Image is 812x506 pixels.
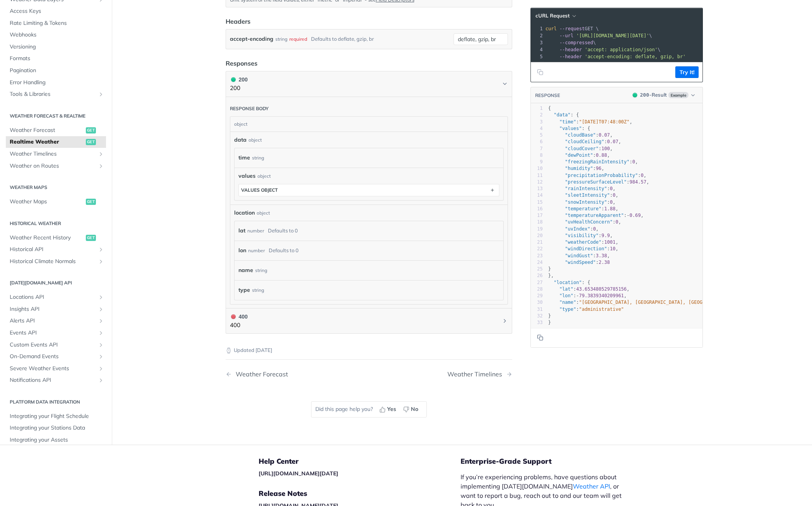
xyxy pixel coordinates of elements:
span: --compressed [560,40,593,45]
span: "lat" [559,286,573,292]
span: "lon" [559,293,573,298]
span: : , [548,253,610,258]
div: 24 [531,259,543,266]
a: Tools & LibrariesShow subpages for Tools & Libraries [6,88,106,100]
a: Weather Mapsget [6,196,106,208]
div: required [289,33,307,45]
span: 'accept-encoding: deflate, gzip, br' [585,54,686,59]
span: Weather on Routes [10,162,96,170]
button: Show subpages for Weather Timelines [98,151,104,157]
span: No [411,405,418,413]
span: Severe Weather Events [10,365,96,373]
div: 15 [531,199,543,206]
a: Notifications APIShow subpages for Notifications API [6,374,106,386]
span: Versioning [10,43,104,51]
div: 33 [531,319,543,326]
span: --url [560,33,574,38]
span: cURL Request [536,12,570,19]
span: : { [548,112,579,118]
span: Webhooks [10,31,104,39]
a: Events APIShow subpages for Events API [6,327,106,339]
div: 10 [531,165,543,172]
span: 79.3839340209961 [579,293,624,298]
div: 13 [531,185,543,192]
button: Show subpages for Notifications API [98,377,104,383]
span: 0.07 [599,132,610,138]
button: Try It! [675,66,699,78]
button: Show subpages for Historical Climate Normals [98,258,104,265]
span: : , [548,233,613,238]
a: Integrating your Flight Schedule [6,411,106,422]
a: Access Keys [6,5,106,17]
span: GET \ [546,26,599,31]
span: "sleetIntensity" [565,192,610,198]
span: "[DATE]T07:48:00Z" [579,119,629,125]
span: "data" [554,112,570,118]
div: 11 [531,172,543,179]
span: 0 [610,199,612,205]
div: 20 [531,232,543,239]
span: Historical Climate Normals [10,258,96,265]
span: 10 [610,246,615,251]
span: : , [548,213,644,218]
div: 18 [531,219,543,225]
span: 'accept: application/json' [585,47,658,52]
span: "time" [559,119,576,125]
a: Formats [6,53,106,64]
div: Weather Forecast [232,371,288,378]
a: Weather API [573,482,610,490]
span: : , [548,173,647,178]
span: \ [546,47,661,52]
span: : [548,307,624,312]
span: Error Handling [10,79,104,87]
span: --request [560,26,585,31]
span: 0 [616,219,618,225]
span: get [86,139,96,145]
span: : , [548,152,610,158]
a: Alerts APIShow subpages for Alerts API [6,315,106,327]
span: Insights API [10,305,96,313]
div: 2 [531,32,544,39]
span: location [234,209,255,217]
span: Rate Limiting & Tokens [10,19,104,27]
span: get [86,199,96,205]
button: Yes [377,404,400,415]
div: 5 [531,53,544,60]
span: Notifications API [10,376,96,384]
span: 1001 [604,239,616,245]
button: values object [239,184,499,196]
a: On-Demand EventsShow subpages for On-Demand Events [6,351,106,362]
div: 27 [531,279,543,286]
span: 0.88 [596,152,607,158]
button: Show subpages for Insights API [98,306,104,312]
div: 12 [531,179,543,185]
span: }, [548,273,554,278]
span: "cloudCeiling" [565,139,604,144]
span: : , [548,239,619,245]
a: Custom Events APIShow subpages for Custom Events API [6,339,106,350]
div: Defaults to 0 [269,245,299,256]
span: : , [548,139,621,144]
span: "rainIntensity" [565,186,607,191]
span: 0 [610,186,612,191]
span: 96 [596,166,601,171]
span: 3.38 [596,253,607,258]
span: "visibility" [565,233,599,238]
button: Show subpages for Events API [98,330,104,336]
span: Weather Forecast [10,126,84,134]
div: string [252,284,264,296]
h2: Weather Maps [6,184,106,191]
div: 14 [531,192,543,199]
span: curl [546,26,557,31]
span: Formats [10,55,104,62]
span: : , [548,186,616,191]
span: : , [548,226,599,232]
div: 1 [531,105,543,112]
button: 400 400400 [230,312,508,330]
span: : { [548,126,590,131]
button: cURL Request [533,12,578,20]
div: 7 [531,146,543,152]
span: { [548,106,551,111]
span: "name" [559,300,576,305]
a: [URL][DOMAIN_NAME][DATE] [259,470,338,477]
